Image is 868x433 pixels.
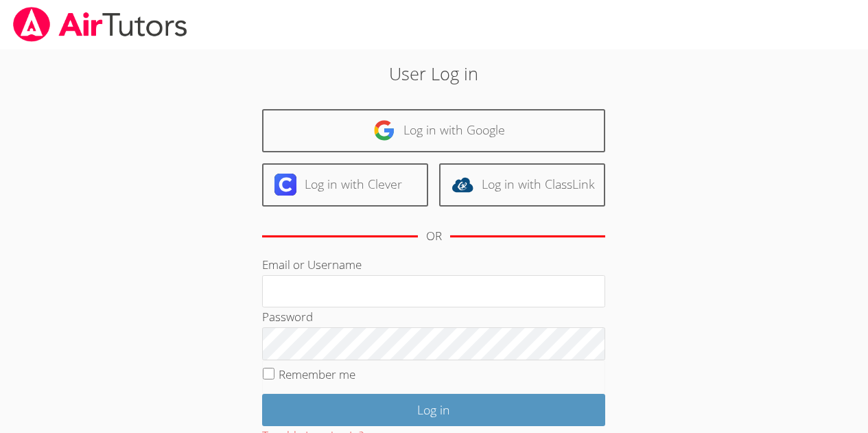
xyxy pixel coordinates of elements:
[262,163,428,207] a: Log in with Clever
[373,119,395,141] img: google-logo-50288ca7cdecda66e5e0955fdab243c47b7ad437acaf1139b6f446037453330a.svg
[274,174,296,196] img: clever-logo-6eab21bc6e7a338710f1a6ff85c0baf02591cd810cc4098c63d3a4b26e2feb20.svg
[439,163,605,207] a: Log in with ClassLink
[262,309,313,325] label: Password
[262,109,605,152] a: Log in with Google
[426,226,442,246] div: OR
[451,174,473,196] img: classlink-logo-d6bb404cc1216ec64c9a2012d9dc4662098be43eaf13dc465df04b49fa7ab582.svg
[279,366,355,382] label: Remember me
[200,60,668,86] h2: User Log in
[262,394,605,426] input: Log in
[12,7,189,42] img: airtutors_banner-c4298cdbf04f3fff15de1276eac7730deb9818008684d7c2e4769d2f7ddbe033.png
[262,257,362,272] label: Email or Username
